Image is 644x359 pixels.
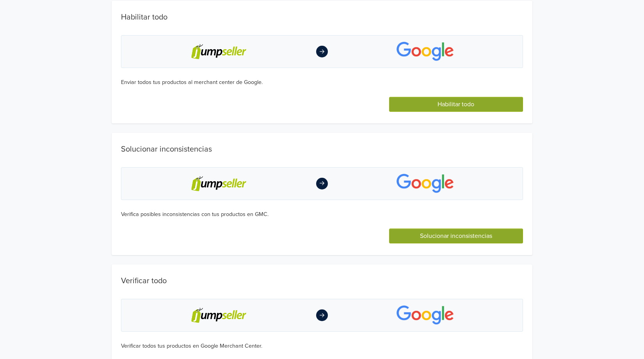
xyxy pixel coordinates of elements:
img: app-logo [397,174,454,193]
img: app-logo [397,305,454,325]
div: Verifica posibles inconsistencias con tus productos en GMC. [121,210,523,219]
img: app-logo [397,42,454,61]
div: Enviar todos tus productos al merchant center de Google. [121,78,523,87]
img: jumpseller-logo [190,42,247,61]
h1: Solucionar inconsistencias [121,145,523,154]
h1: Verificar todo [121,276,523,286]
img: jumpseller-logo [190,174,247,193]
button: Habilitar todo [389,97,523,112]
div: Verificar todos tus productos en Google Merchant Center. [121,342,523,350]
button: Solucionar inconsistencias [389,229,523,243]
h1: Habilitar todo [121,13,523,22]
img: jumpseller-logo [190,305,247,325]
